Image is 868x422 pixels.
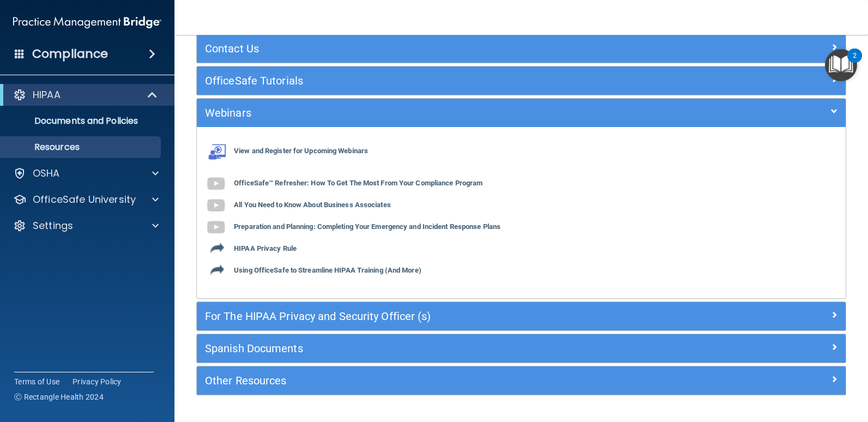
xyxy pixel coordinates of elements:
[14,391,104,402] span: Ⓒ Rectangle Health 2024
[205,43,676,55] h5: Contact Us
[32,46,108,62] h4: Compliance
[205,173,227,195] img: gray_youtube_icon.38fcd6cc.png
[825,49,857,81] button: Open Resource Center, 2 new notifications
[205,75,676,87] h5: OfficeSafe Tutorials
[205,107,676,119] h5: Webinars
[7,116,156,126] p: Documents and Policies
[205,40,837,57] a: Contact Us
[205,245,297,253] a: HIPAA Privacy Rule
[210,263,224,276] img: icon-export.b9366987.png
[205,72,837,89] a: OfficeSafe Tutorials
[13,193,159,206] a: OfficeSafe University
[205,340,837,357] a: Spanish Documents
[73,376,122,387] a: Privacy Policy
[205,216,227,238] img: gray_youtube_icon.38fcd6cc.png
[234,201,391,209] b: All You Need to Know About Business Associates
[33,193,136,206] p: OfficeSafe University
[13,167,159,180] a: OSHA
[7,142,156,153] p: Resources
[205,310,676,322] h5: For The HIPAA Privacy and Security Officer (s)
[853,56,857,70] div: 2
[205,308,837,325] a: For The HIPAA Privacy and Security Officer (s)
[205,267,421,275] a: Using OfficeSafe to Streamline HIPAA Training (And More)
[13,219,159,232] a: Settings
[14,376,59,387] a: Terms of Use
[234,179,483,188] b: OfficeSafe™ Refresher: How To Get The Most From Your Compliance Program
[13,11,161,33] img: PMB logo
[205,195,227,216] img: gray_youtube_icon.38fcd6cc.png
[205,143,227,160] img: webinarIcon.c7ebbf15.png
[205,375,676,387] h5: Other Resources
[210,241,224,255] img: icon-export.b9366987.png
[205,104,837,122] a: Webinars
[33,219,73,232] p: Settings
[33,88,61,101] p: HIPAA
[813,347,855,388] iframe: Drift Widget Chat Controller
[234,245,297,253] b: HIPAA Privacy Rule
[234,267,421,275] b: Using OfficeSafe to Streamline HIPAA Training (And More)
[33,167,60,180] p: OSHA
[13,88,158,101] a: HIPAA
[234,223,501,231] b: Preparation and Planning: Completing Your Emergency and Incident Response Plans
[205,342,676,354] h5: Spanish Documents
[205,372,837,389] a: Other Resources
[234,147,368,155] b: View and Register for Upcoming Webinars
